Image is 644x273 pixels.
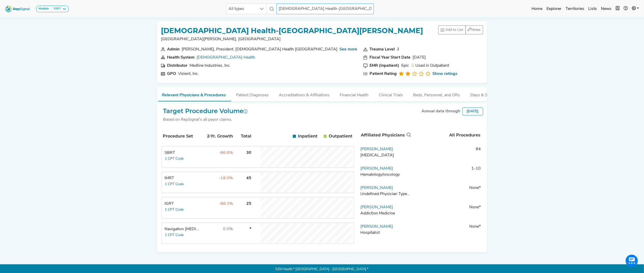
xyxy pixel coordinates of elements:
[412,146,483,161] td: 94
[370,71,397,77] div: Patient Rating
[370,46,395,52] div: Trauma Level
[446,27,463,33] span: Add to List
[438,25,466,34] button: Add to List
[360,225,393,229] a: [PERSON_NAME]
[161,36,423,42] p: [GEOGRAPHIC_DATA][PERSON_NAME], [GEOGRAPHIC_DATA]
[469,225,479,229] span: None
[298,133,318,139] span: Inpatient
[190,63,231,69] div: Medline Industries, Inc.
[51,7,61,11] div: SBRT
[465,25,483,34] button: Notes
[161,26,423,35] h1: [DEMOGRAPHIC_DATA] Health-[GEOGRAPHIC_DATA][PERSON_NAME]
[438,25,483,34] div: toolbar
[564,4,586,14] a: Territories
[223,227,233,231] span: 0.0%
[335,87,374,101] button: Financial Health
[219,176,233,180] span: -18.0%
[165,175,200,181] div: IMRT
[360,205,393,209] a: [PERSON_NAME]
[469,186,479,190] span: None
[412,127,483,144] th: All Procedures
[329,133,352,139] span: Outpatient
[226,4,257,14] span: All types
[613,4,622,14] button: Intel Book
[469,205,479,209] span: None
[246,176,252,180] span: 45
[432,71,457,77] a: Show ratings
[167,54,195,61] div: Health System
[165,232,184,238] button: 1 CPT Code
[471,28,481,32] span: Notes
[359,127,412,144] th: Affiliated Physicians
[413,54,426,61] div: [DATE]
[167,46,180,52] div: Admin
[397,46,400,52] div: 3
[402,63,409,69] div: Epic
[219,151,233,155] span: -66.6%
[201,128,234,145] th: 2-Yr. Growth
[360,152,410,158] div: Radiation Oncology
[340,47,358,51] a: See more
[408,87,465,101] button: Beds, Personnel, and ORs
[167,63,188,69] div: Distributor
[360,167,393,171] a: [PERSON_NAME]
[277,4,374,14] input: Search a physician or facility
[157,87,231,101] button: Relevant Physicians & Procedures
[586,4,599,14] a: Lists
[246,202,252,206] span: 25
[422,108,460,114] div: Annual data through
[599,4,613,14] a: News
[165,181,184,187] button: 1 CPT Code
[360,230,410,236] div: Hospitalist
[165,201,200,207] div: IGRT
[370,54,411,61] div: Fiscal Year Start Date
[360,210,410,216] div: Addiction Medicine
[412,166,483,181] td: 1-10
[274,87,335,101] button: Accreditations & Affiliations
[360,191,410,197] div: Undefined Physician Type (specify)
[163,107,248,115] h2: Target Procedure Volume
[231,87,274,101] button: Patient Diagnoses
[370,63,400,69] div: EMR (Inpatient)
[235,128,252,145] th: Total
[374,87,408,101] button: Clinical Trials
[197,54,255,61] div: Baptist Health
[360,186,393,190] a: [PERSON_NAME]
[178,71,199,77] div: Vizient, Inc.
[360,172,410,178] div: Hematology/oncology
[411,63,449,69] div: Used in Outpatient
[163,117,248,123] div: Based on RepSignal's all payor claims.
[246,151,252,155] span: 30
[219,202,233,206] span: -88.3%
[529,4,544,14] a: Home
[165,207,184,213] button: 1 CPT Code
[167,71,176,77] div: GPO
[462,107,483,115] div: [DATE]
[360,147,393,151] a: [PERSON_NAME]
[465,87,505,101] button: Stays & Services
[182,46,338,52] div: Jeffrey Carrier, President, Baptist Health Western Region
[162,128,200,145] th: Procedure Set
[165,226,200,232] div: Navigation Bronchoscopy
[38,7,49,10] strong: Module
[165,156,184,162] button: 1 CPT Code
[544,4,564,14] a: Explorer
[36,6,68,12] button: ModuleSBRT
[165,150,200,156] div: SBRT
[182,46,338,52] div: [PERSON_NAME], President, [DEMOGRAPHIC_DATA] Health [GEOGRAPHIC_DATA]
[197,56,255,60] a: [DEMOGRAPHIC_DATA] Health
